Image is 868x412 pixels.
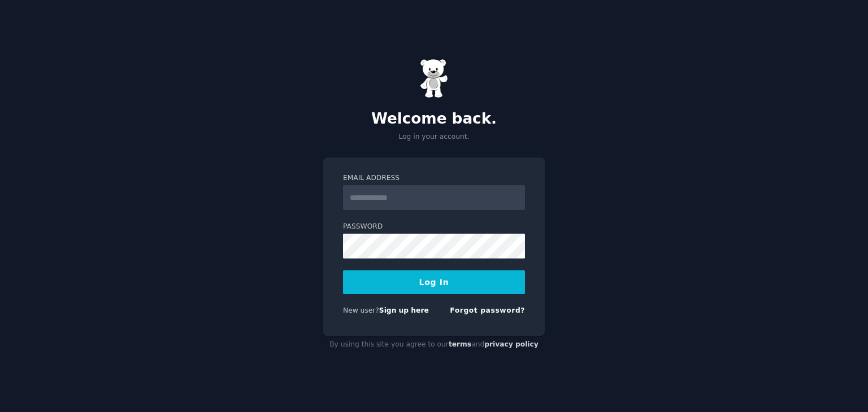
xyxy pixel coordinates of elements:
[449,340,471,348] a: terms
[484,340,539,348] a: privacy policy
[420,59,448,98] img: Gummy Bear
[379,306,429,314] a: Sign up here
[343,173,525,183] label: Email Address
[343,306,379,314] span: New user?
[323,336,545,354] div: By using this site you agree to our and
[323,110,545,128] h2: Welcome back.
[343,270,525,294] button: Log In
[323,132,545,142] p: Log in your account.
[343,222,525,232] label: Password
[450,306,525,314] a: Forgot password?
